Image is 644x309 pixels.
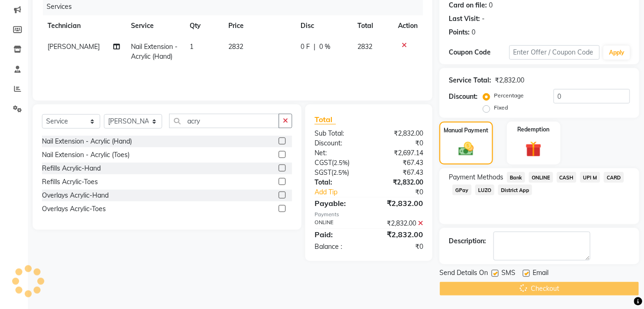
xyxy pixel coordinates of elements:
[509,45,600,60] input: Enter Offer / Coupon Code
[392,15,423,36] th: Action
[308,178,369,187] div: Total:
[308,198,369,209] div: Payable:
[315,211,423,219] div: Payments
[315,158,332,167] span: CGST
[42,191,109,200] div: Overlays Acrylic-Hand
[308,129,369,138] div: Sub Total:
[352,15,392,36] th: Total
[369,219,430,228] div: ₹2,832.00
[369,158,430,168] div: ₹67.43
[308,219,369,228] div: ONLINE
[449,92,478,102] div: Discount:
[369,178,430,187] div: ₹2,832.00
[454,140,479,158] img: _cash.svg
[184,15,223,36] th: Qty
[308,158,369,168] div: ( )
[604,172,624,183] span: CARD
[314,42,315,52] span: |
[449,0,487,10] div: Card on file:
[131,42,178,61] span: Nail Extension - Acrylic (Hand)
[501,268,515,280] span: SMS
[308,187,379,197] a: Add Tip
[603,46,630,60] button: Apply
[42,204,106,214] div: Overlays Acrylic-Toes
[475,185,494,195] span: LUZO
[379,187,430,197] div: ₹0
[315,115,336,124] span: Total
[449,14,480,24] div: Last Visit:
[482,14,485,24] div: -
[319,42,330,52] span: 0 %
[228,42,243,51] span: 2832
[357,42,372,51] span: 2832
[449,27,470,37] div: Points:
[449,172,503,182] span: Payment Methods
[308,138,369,148] div: Discount:
[223,15,295,36] th: Price
[169,114,279,128] input: Search or Scan
[449,236,486,246] div: Description:
[489,0,493,10] div: 0
[494,91,524,100] label: Percentage
[369,242,430,252] div: ₹0
[369,138,430,148] div: ₹0
[449,48,509,57] div: Coupon Code
[42,177,98,187] div: Refills Acrylic-Toes
[308,229,369,240] div: Paid:
[334,159,348,166] span: 2.5%
[308,168,369,178] div: ( )
[557,172,577,183] span: CASH
[369,168,430,178] div: ₹67.43
[315,168,331,177] span: SGST
[126,15,184,36] th: Service
[42,150,130,160] div: Nail Extension - Acrylic (Toes)
[369,129,430,138] div: ₹2,832.00
[333,169,347,176] span: 2.5%
[494,103,508,112] label: Fixed
[449,76,491,85] div: Service Total:
[369,198,430,209] div: ₹2,832.00
[518,125,550,134] label: Redemption
[507,172,525,183] span: Bank
[308,242,369,252] div: Balance :
[308,148,369,158] div: Net:
[495,76,524,85] div: ₹2,832.00
[521,139,547,159] img: _gift.svg
[439,268,488,280] span: Send Details On
[295,15,352,36] th: Disc
[498,185,533,195] span: District App
[529,172,553,183] span: ONLINE
[533,268,548,280] span: Email
[42,15,126,36] th: Technician
[190,42,193,51] span: 1
[472,27,475,37] div: 0
[369,148,430,158] div: ₹2,697.14
[42,137,132,146] div: Nail Extension - Acrylic (Hand)
[301,42,310,52] span: 0 F
[369,229,430,240] div: ₹2,832.00
[580,172,600,183] span: UPI M
[48,42,100,51] span: [PERSON_NAME]
[444,126,488,135] label: Manual Payment
[452,185,472,195] span: GPay
[42,164,101,173] div: Refills Acrylic-Hand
